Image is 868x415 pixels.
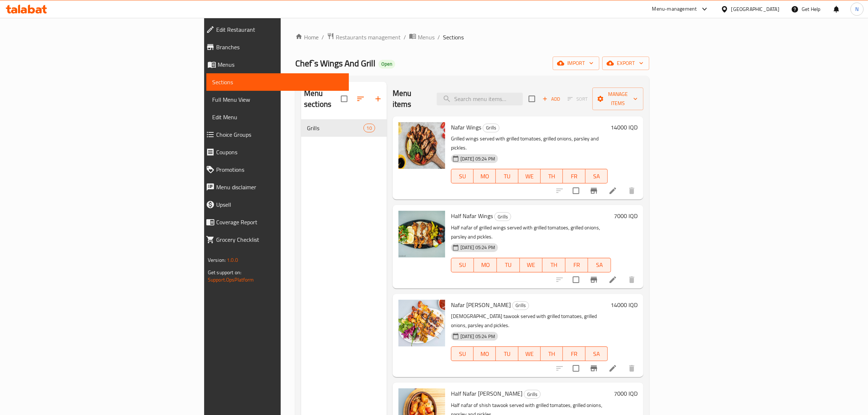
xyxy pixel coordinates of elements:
a: Choice Groups [200,126,349,143]
a: Branches [200,38,349,56]
span: Open [378,61,395,67]
button: WE [518,346,541,361]
li: / [437,33,440,42]
a: Menu disclaimer [200,178,349,196]
span: Grills [483,124,499,132]
span: Grills [495,213,511,221]
button: SA [585,169,608,183]
button: SU [451,258,474,272]
span: TH [544,349,560,359]
div: [GEOGRAPHIC_DATA] [731,5,779,13]
span: TH [545,260,563,270]
span: Grocery Checklist [216,235,343,244]
span: Select section [524,91,540,106]
div: Open [378,60,395,69]
span: Choice Groups [216,130,343,139]
nav: Menu sections [301,116,387,140]
div: items [363,124,375,132]
span: import [558,59,593,68]
span: Restaurants management [336,33,401,42]
span: 1.0.0 [227,255,238,265]
span: FR [566,171,582,182]
span: Grills [307,124,363,132]
span: Add item [540,93,563,105]
span: MO [476,171,493,182]
button: delete [623,360,641,377]
span: WE [523,260,540,270]
a: Edit Menu [206,108,349,126]
span: MO [477,260,494,270]
span: TU [499,171,515,182]
button: WE [520,258,543,272]
button: Add section [369,90,387,108]
div: Menu-management [652,5,697,13]
span: Select to update [568,272,584,287]
span: Grills [524,390,540,399]
button: TH [541,169,563,183]
span: Coupons [216,148,343,156]
button: TU [496,169,518,183]
button: SA [588,258,611,272]
span: Select to update [568,361,584,376]
a: Sections [206,73,349,91]
button: delete [623,271,641,288]
a: Edit Restaurant [200,21,349,38]
span: WE [521,349,538,359]
h6: 7000 IQD [614,211,638,221]
span: SA [588,349,605,359]
span: N [855,5,859,13]
a: Edit menu item [608,364,617,373]
h2: Menu items [393,88,428,110]
button: TH [542,258,565,272]
span: Version: [208,255,226,265]
button: SU [451,169,474,183]
a: Upsell [200,196,349,213]
button: MO [474,169,496,183]
a: Menus [409,32,435,42]
button: Branch-specific-item [585,271,603,288]
span: Grills [513,301,529,310]
img: Half Nafar Wings [398,211,445,257]
span: Half Nafar Wings [451,210,493,221]
a: Restaurants management [327,32,401,42]
p: Grilled wings served with grilled tomatoes, grilled onions, parsley and pickles. [451,134,608,152]
span: Select to update [568,183,584,198]
span: [DATE] 05:24 PM [458,155,498,162]
span: Branches [216,43,343,51]
span: WE [521,171,538,182]
span: Add [541,95,561,103]
span: SU [454,260,471,270]
div: Grills [483,124,499,132]
span: Full Menu View [212,95,343,104]
span: TU [500,260,517,270]
button: MO [474,258,497,272]
span: [DATE] 05:24 PM [458,333,498,340]
a: Edit menu item [608,186,617,195]
div: Grills [524,390,541,399]
button: import [553,57,599,70]
img: Nafar Shish Tawook [398,300,445,346]
span: TH [544,171,560,182]
h6: 14000 IQD [611,122,638,132]
button: SU [451,346,474,361]
span: Sections [212,78,343,86]
span: Upsell [216,200,343,209]
span: Coverage Report [216,218,343,226]
h6: 7000 IQD [614,388,638,399]
button: FR [565,258,588,272]
span: Sort sections [352,90,369,108]
input: search [437,93,523,105]
a: Support.OpsPlatform [208,275,254,284]
span: Select all sections [336,91,352,106]
span: SU [454,171,471,182]
a: Menus [200,56,349,73]
p: Half nafar of grilled wings served with grilled tomatoes, grilled onions, parsley and pickles. [451,223,611,241]
span: Sections [443,33,464,42]
span: Menus [218,60,343,69]
button: TU [496,346,518,361]
button: SA [585,346,608,361]
a: Coverage Report [200,213,349,231]
a: Grocery Checklist [200,231,349,248]
button: FR [563,169,585,183]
